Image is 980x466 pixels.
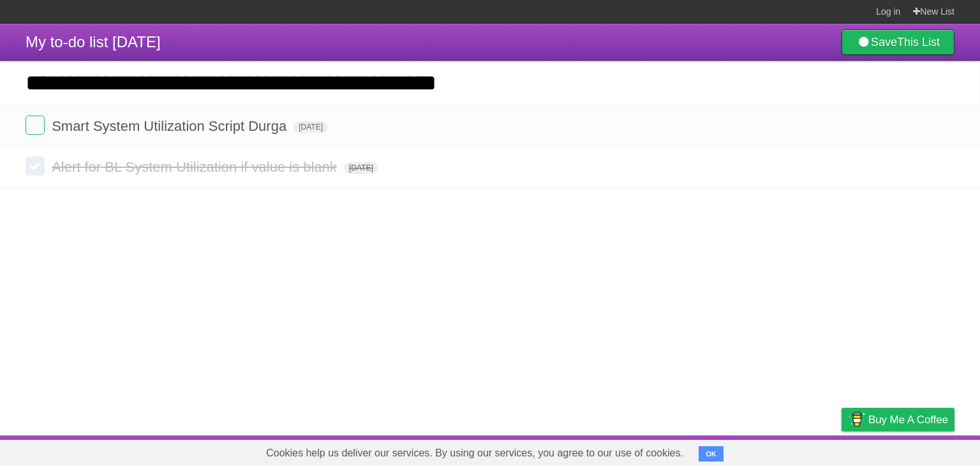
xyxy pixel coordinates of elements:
b: This List [897,36,940,49]
span: Smart System Utilization Script Durga [52,118,290,134]
label: Done [26,156,45,176]
span: [DATE] [344,162,378,174]
button: OK [699,446,724,462]
span: Alert for BL System Utilization if value is blank [52,159,340,175]
a: Terms [782,439,810,463]
span: Buy me a coffee [868,409,948,431]
label: Done [26,116,45,135]
a: About [672,439,699,463]
a: SaveThis List [842,29,954,55]
img: Buy me a coffee [848,409,865,430]
a: Privacy [825,439,858,463]
a: Suggest a feature [874,439,954,463]
a: Buy me a coffee [842,408,954,432]
a: Developers [714,439,766,463]
span: [DATE] [293,121,328,133]
span: My to-do list [DATE] [26,33,161,50]
span: Cookies help us deliver our services. By using our services, you agree to our use of cookies. [253,440,696,466]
